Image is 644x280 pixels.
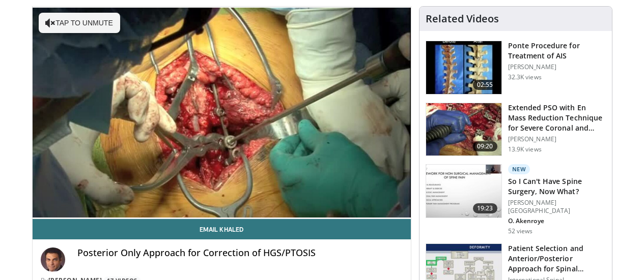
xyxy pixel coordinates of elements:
a: Email Khaled [33,219,411,239]
p: [PERSON_NAME] [508,63,606,71]
span: 02:55 [473,80,497,90]
p: 52 views [508,227,533,235]
img: Avatar [41,247,65,272]
img: c4373fc0-6c06-41b5-9b74-66e3a29521fb.150x105_q85_crop-smart_upscale.jpg [426,165,501,217]
img: Ponte_Procedure_for_Scoliosis_100000344_3.jpg.150x105_q85_crop-smart_upscale.jpg [426,41,501,94]
h3: Extended PSO with En Mass Reduction Technique for Severe Coronal and… [508,103,606,133]
p: O. Akenroye [508,217,606,225]
p: [PERSON_NAME] [508,135,606,143]
a: 09:20 Extended PSO with En Mass Reduction Technique for Severe Coronal and… [PERSON_NAME] 13.9K v... [426,103,606,157]
span: 19:23 [473,203,497,213]
p: New [508,164,530,174]
span: 09:20 [473,141,497,151]
h3: Ponte Procedure for Treatment of AIS [508,41,606,61]
h3: So I Can't Have Spine Surgery, Now What? [508,176,606,197]
h3: Patient Selection and Anterior/Posterior Approach for Spinal Deformi… [508,243,606,274]
p: 13.9K views [508,145,542,153]
h4: Related Videos [426,13,499,25]
h4: Posterior Only Approach for Correction of HGS/PTOSIS [77,247,403,259]
a: 19:23 New So I Can't Have Spine Surgery, Now What? [PERSON_NAME][GEOGRAPHIC_DATA] O. Akenroye 52 ... [426,164,606,235]
video-js: Video Player [33,7,411,219]
p: [PERSON_NAME][GEOGRAPHIC_DATA] [508,199,606,215]
img: 306566_0000_1.png.150x105_q85_crop-smart_upscale.jpg [426,103,501,156]
button: Tap to unmute [39,13,120,33]
a: 02:55 Ponte Procedure for Treatment of AIS [PERSON_NAME] 32.3K views [426,41,606,95]
p: 32.3K views [508,73,542,81]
